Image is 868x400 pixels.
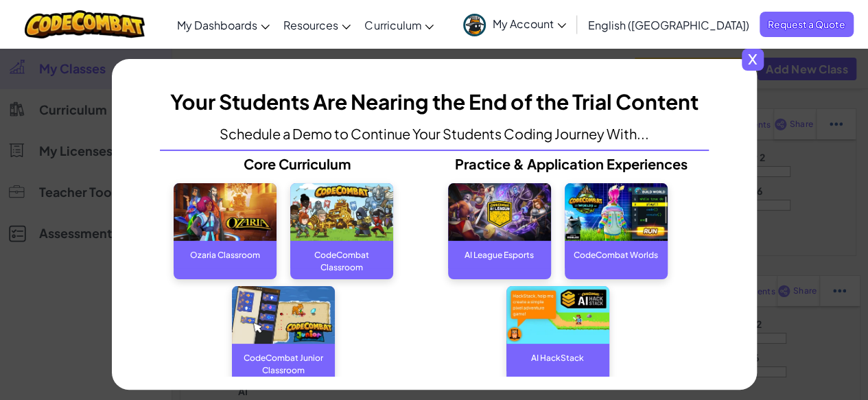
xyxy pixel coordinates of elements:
p: Schedule a Demo to Continue Your Students Coding Journey With... [220,128,649,140]
img: CodeCombat [290,183,393,242]
img: CodeCombat World [565,183,668,242]
img: Ozaria [174,183,277,242]
a: My Account [456,3,573,46]
span: x [742,49,764,71]
p: Practice & Application Experiences [434,158,709,170]
div: CodeCombat Worlds [565,241,668,268]
a: Request a Quote [760,12,854,37]
img: avatar [463,14,486,36]
img: AI Hackstack [506,286,609,344]
span: My Account [493,16,566,31]
a: Curriculum [357,6,441,43]
h3: Your Students Are Nearing the End of the Trial Content [170,86,699,117]
span: English ([GEOGRAPHIC_DATA]) [588,18,749,32]
span: My Dashboards [177,18,257,32]
div: AI League Esports [448,241,551,268]
span: Curriculum [364,18,421,32]
div: Ozaria Classroom [174,241,277,268]
a: My Dashboards [170,6,277,43]
div: CodeCombat Classroom [290,241,393,268]
div: AI HackStack [506,344,609,371]
a: Resources [277,6,357,43]
div: CodeCombat Junior Classroom [232,344,335,371]
a: English ([GEOGRAPHIC_DATA]) [581,6,756,43]
span: Resources [283,18,338,32]
img: CodeCombat Junior [232,286,335,344]
img: AI League [448,183,551,242]
img: CodeCombat logo [25,10,145,38]
p: Core Curriculum [160,158,434,170]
